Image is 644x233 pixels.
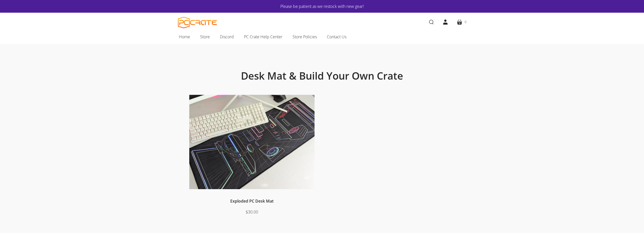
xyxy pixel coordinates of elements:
span: Home [179,33,190,40]
span: $30.00 [246,209,258,215]
h1: Desk Mat & Build Your Own Crate [201,69,444,82]
a: Contact Us [322,31,351,42]
a: PC Crate Help Center [239,31,287,42]
span: 0 [465,19,466,25]
a: Exploded PC Desk Mat [230,198,274,204]
span: Store [200,33,210,40]
img: Desk mat on desk with keyboard, monitor, and mouse. [189,95,315,189]
a: PC CRATE [178,17,217,28]
a: 0 [452,15,470,29]
a: Store [195,31,215,42]
span: Contact Us [327,33,346,40]
a: Store Policies [287,31,322,42]
span: Discord [220,33,234,40]
a: Home [174,31,195,42]
a: Please be patient as we restock with new gear! [193,3,451,10]
span: Store Policies [293,33,317,40]
span: PC Crate Help Center [244,33,282,40]
a: Discord [215,31,239,42]
nav: Main navigation [170,31,474,44]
